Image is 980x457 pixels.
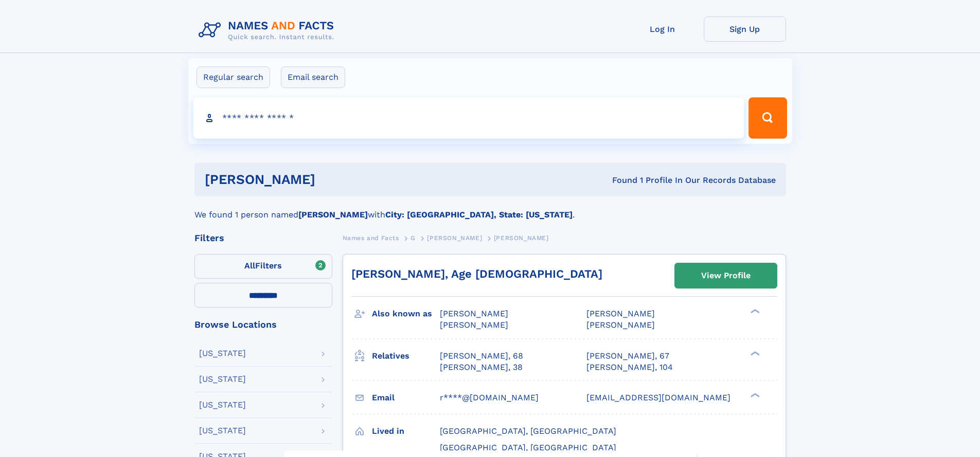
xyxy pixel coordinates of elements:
[385,210,573,219] b: City: [GEOGRAPHIC_DATA], State: [US_STATE]
[586,320,655,330] span: [PERSON_NAME]
[199,375,246,383] div: [US_STATE]
[205,173,464,186] h1: [PERSON_NAME]
[748,308,760,315] div: ❯
[749,97,787,139] button: Search Button
[675,263,777,288] a: View Profile
[440,426,616,436] span: [GEOGRAPHIC_DATA], [GEOGRAPHIC_DATA]
[194,320,332,329] div: Browse Locations
[427,231,482,244] a: [PERSON_NAME]
[440,350,523,362] a: [PERSON_NAME], 68
[748,350,760,357] div: ❯
[372,347,440,365] h3: Relatives
[427,234,482,242] span: [PERSON_NAME]
[440,443,616,452] span: [GEOGRAPHIC_DATA], [GEOGRAPHIC_DATA]
[193,97,744,139] input: search input
[586,350,669,362] a: [PERSON_NAME], 67
[372,389,440,407] h3: Email
[440,362,523,373] a: [PERSON_NAME], 38
[464,175,776,186] div: Found 1 Profile In Our Records Database
[199,401,246,409] div: [US_STATE]
[701,264,751,287] div: View Profile
[281,66,345,88] label: Email search
[298,210,368,219] b: [PERSON_NAME]
[194,196,786,221] div: We found 1 person named with .
[244,261,255,270] span: All
[440,309,508,318] span: [PERSON_NAME]
[411,234,416,242] span: G
[194,233,332,243] div: Filters
[199,427,246,435] div: [US_STATE]
[748,392,760,398] div: ❯
[197,66,270,88] label: Regular search
[372,422,440,440] h3: Lived in
[372,305,440,323] h3: Also known as
[586,393,730,402] span: [EMAIL_ADDRESS][DOMAIN_NAME]
[621,16,704,42] a: Log In
[411,231,416,244] a: G
[351,267,602,280] a: [PERSON_NAME], Age [DEMOGRAPHIC_DATA]
[199,349,246,358] div: [US_STATE]
[586,309,655,318] span: [PERSON_NAME]
[586,362,673,373] a: [PERSON_NAME], 104
[494,234,549,242] span: [PERSON_NAME]
[194,16,343,44] img: Logo Names and Facts
[440,320,508,330] span: [PERSON_NAME]
[704,16,786,42] a: Sign Up
[194,254,332,279] label: Filters
[343,231,399,244] a: Names and Facts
